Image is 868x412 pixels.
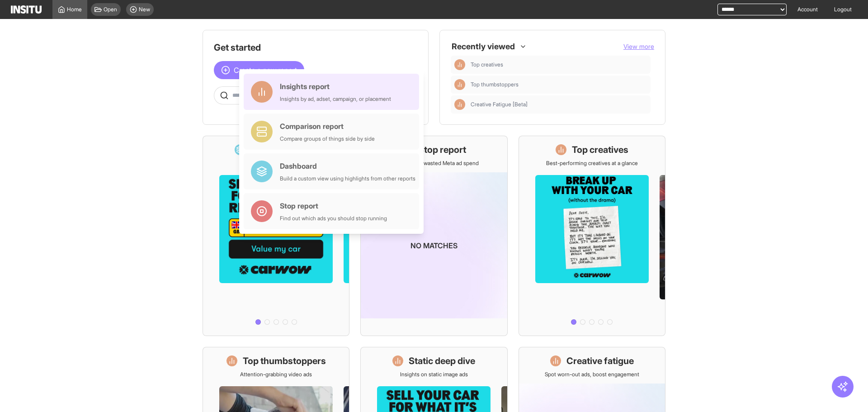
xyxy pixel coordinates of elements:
h1: Get started [214,41,417,54]
div: Insights report [280,81,391,92]
span: Top creatives [471,61,647,68]
div: Comparison report [280,121,375,132]
h1: Stop report [418,143,466,156]
p: No matches [410,240,458,251]
div: Build a custom view using highlights from other reports [280,175,415,182]
span: Top thumbstoppers [471,81,647,88]
div: Dashboard [280,161,415,171]
h1: Top thumbstoppers [243,355,326,367]
span: Home [67,6,82,13]
span: New [139,6,150,13]
span: Top thumbstoppers [471,81,519,88]
p: Save £0.00 in wasted Meta ad spend [389,160,479,167]
a: Top creativesBest-performing creatives at a glance [519,136,665,336]
div: Stop report [280,200,387,211]
button: Create a new report [214,61,304,79]
div: Insights [454,79,465,90]
h1: Static deep dive [409,355,475,367]
span: Open [104,6,117,13]
p: Insights on static image ads [400,371,468,378]
span: View more [623,43,654,50]
p: Attention-grabbing video ads [240,371,312,378]
p: Best-performing creatives at a glance [546,160,638,167]
a: Stop reportSave £0.00 in wasted Meta ad spendNo matches [360,136,507,336]
div: Insights [454,99,465,110]
div: Insights by ad, adset, campaign, or placement [280,95,391,103]
button: View more [623,42,654,51]
div: Compare groups of things side by side [280,135,375,142]
img: coming-soon-gradient_kfitwp.png [361,172,507,318]
span: Top creatives [471,61,503,68]
img: Logo [11,5,42,14]
span: Create a new report [234,65,297,76]
span: Creative Fatigue [Beta] [471,101,528,108]
div: Insights [454,59,465,70]
div: Find out which ads you should stop running [280,215,387,222]
h1: Top creatives [572,143,628,156]
span: Creative Fatigue [Beta] [471,101,647,108]
a: What's live nowSee all active ads instantly [203,136,349,336]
